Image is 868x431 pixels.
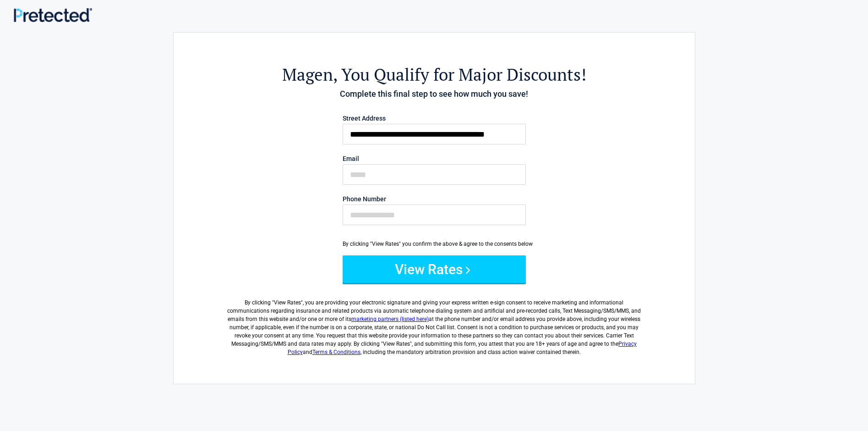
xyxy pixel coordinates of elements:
a: marketing partners (listed here) [351,316,429,322]
label: Email [343,155,526,162]
span: Magen [282,63,333,86]
a: Terms & Conditions [312,349,360,355]
h2: , You Qualify for Major Discounts! [224,63,644,86]
label: Phone Number [343,196,526,202]
label: By clicking " ", you are providing your electronic signature and giving your express written e-si... [224,291,644,356]
h4: Complete this final step to see how much you save! [224,88,644,100]
img: Main Logo [14,8,92,22]
div: By clicking "View Rates" you confirm the above & agree to the consents below [343,240,526,248]
label: Street Address [343,115,526,122]
span: View Rates [274,299,301,306]
button: View Rates [343,255,526,283]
